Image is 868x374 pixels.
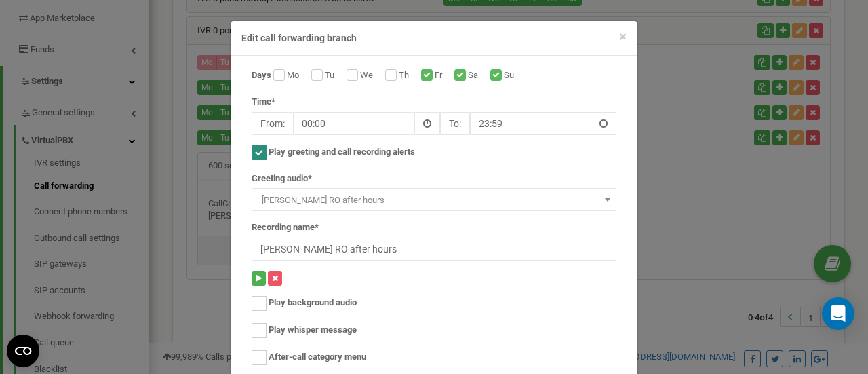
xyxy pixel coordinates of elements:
span: × [619,29,627,45]
button: Open CMP widget [7,335,39,367]
span: Renee RO after hours [252,188,616,211]
div: Open Intercom Messenger [822,297,854,330]
label: Play whisper message [269,324,357,337]
span: Renee RO after hours [256,191,612,210]
h4: Edit call forwarding branch [241,31,627,45]
label: Sa [468,69,481,83]
label: Greeting audio* [252,172,312,185]
label: After-call category menu [269,351,366,364]
label: Su [504,69,517,83]
label: We [360,69,376,83]
label: Play background audio [269,297,357,310]
label: Tu [325,69,338,83]
label: Mo [287,69,302,83]
label: Play greeting and call recording alerts [269,146,415,159]
span: To: [440,112,470,135]
label: Recording name* [252,221,319,234]
label: Days [252,69,271,82]
label: Th [399,69,412,83]
span: From: [252,112,293,135]
label: Fr [435,69,446,83]
label: Time* [252,96,275,109]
